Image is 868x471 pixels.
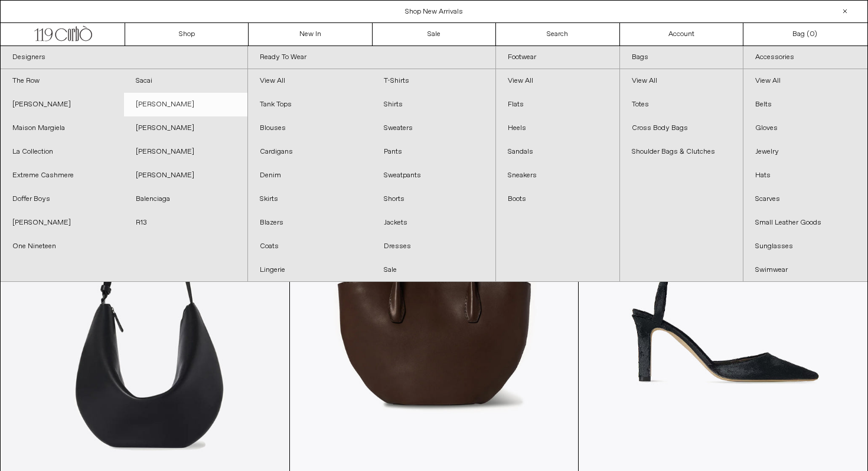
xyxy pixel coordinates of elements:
a: Sandals [496,140,619,164]
a: Jackets [372,211,495,235]
span: ) [810,29,817,40]
a: Dresses [372,235,495,258]
a: Flats [496,93,619,116]
a: Doffer Boys [1,187,124,211]
a: Belts [743,93,867,116]
a: Maison Margiela [1,116,124,140]
a: Denim [248,164,371,187]
a: Sneakers [496,164,619,187]
a: Gloves [743,116,867,140]
a: Sale [373,23,496,46]
a: Cross Body Bags [620,116,743,140]
a: [PERSON_NAME] [1,211,124,235]
a: [PERSON_NAME] [1,93,124,116]
a: Ready To Wear [248,46,495,69]
a: Jewelry [743,140,867,164]
a: Lingerie [248,258,371,282]
a: Cardigans [248,140,371,164]
a: [PERSON_NAME] [124,116,247,140]
a: Sunglasses [743,235,867,258]
a: Blouses [248,116,371,140]
a: Shorts [372,187,495,211]
a: Skirts [248,187,371,211]
a: Accessories [743,46,867,69]
a: Extreme Cashmere [1,164,124,187]
a: Totes [620,93,743,116]
span: 0 [810,30,814,39]
a: View All [620,69,743,93]
a: Blazers [248,211,371,235]
a: Designers [1,46,247,69]
a: Tank Tops [248,93,371,116]
a: View All [496,69,619,93]
a: Heels [496,116,619,140]
a: Bag () [743,23,867,46]
a: Shop New Arrivals [405,7,463,17]
a: Balenciaga [124,187,247,211]
a: Shop [125,23,249,46]
a: Hats [743,164,867,187]
a: Boots [496,187,619,211]
a: La Collection [1,140,124,164]
a: T-Shirts [372,69,495,93]
a: Account [620,23,743,46]
a: Search [496,23,619,46]
a: [PERSON_NAME] [124,140,247,164]
a: [PERSON_NAME] [124,164,247,187]
a: Footwear [496,46,619,69]
a: Small Leather Goods [743,211,867,235]
a: Swimwear [743,258,867,282]
a: Pants [372,140,495,164]
a: New In [249,23,372,46]
a: Shoulder Bags & Clutches [620,140,743,164]
a: Sweatpants [372,164,495,187]
a: The Row [1,69,124,93]
a: One Nineteen [1,235,124,258]
a: Sweaters [372,116,495,140]
a: Coats [248,235,371,258]
a: View All [248,69,371,93]
a: [PERSON_NAME] [124,93,247,116]
a: Scarves [743,187,867,211]
a: R13 [124,211,247,235]
a: Sacai [124,69,247,93]
a: View All [743,69,867,93]
a: Sale [372,258,495,282]
a: Bags [620,46,743,69]
a: Shirts [372,93,495,116]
